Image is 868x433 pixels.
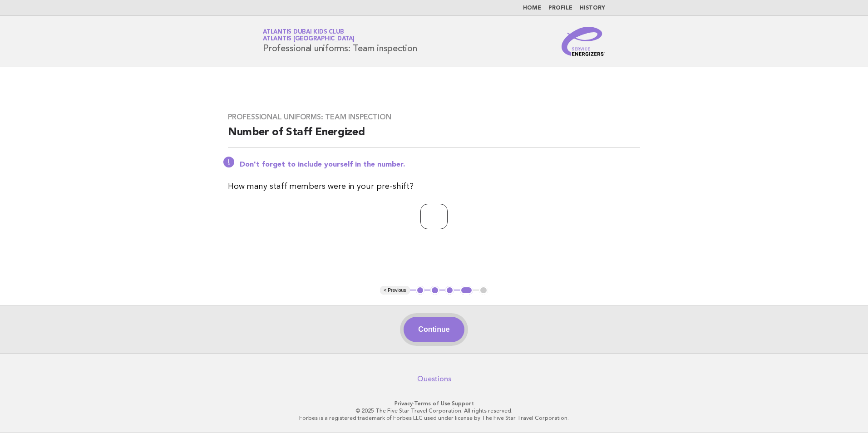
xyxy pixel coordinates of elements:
button: 2 [430,286,439,295]
button: 1 [416,286,425,295]
p: Forbes is a registered trademark of Forbes LLC used under license by The Five Star Travel Corpora... [156,414,712,422]
button: < Previous [380,286,409,295]
p: How many staff members were in your pre-shift? [228,180,640,193]
a: Profile [548,5,572,11]
button: Continue [404,317,464,342]
p: Don't forget to include yourself in the number. [240,160,640,169]
h1: Professional uniforms: Team inspection [263,30,417,53]
h3: Professional uniforms: Team inspection [228,113,640,122]
a: Questions [417,374,451,384]
p: · · [156,400,712,407]
span: Atlantis [GEOGRAPHIC_DATA] [263,36,355,42]
a: History [580,5,605,11]
button: 4 [460,286,473,295]
img: Service Energizers [562,27,605,56]
p: © 2025 The Five Star Travel Corporation. All rights reserved. [156,407,712,414]
a: Home [523,5,541,11]
a: Support [452,400,474,407]
h2: Number of Staff Energized [228,125,640,148]
a: Atlantis Dubai Kids ClubAtlantis [GEOGRAPHIC_DATA] [263,29,355,42]
a: Privacy [395,400,413,407]
button: 3 [445,286,454,295]
a: Terms of Use [414,400,450,407]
